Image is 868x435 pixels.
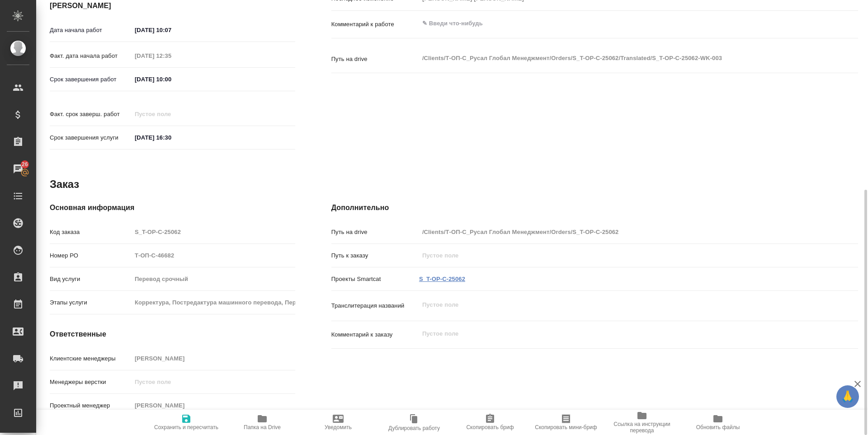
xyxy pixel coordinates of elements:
p: Срок завершения работ [50,75,132,84]
p: Транслитерация названий [331,301,419,310]
p: Срок завершения услуги [50,133,132,142]
button: Ссылка на инструкции перевода [604,410,680,435]
h2: Заказ [50,177,79,192]
h4: Основная информация [50,202,295,213]
input: Пустое поле [132,399,295,412]
span: Скопировать бриф [466,424,514,430]
span: 26 [16,160,33,169]
span: 🙏 [840,387,855,406]
p: Путь на drive [331,55,419,64]
button: Скопировать мини-бриф [528,410,604,435]
span: Папка на Drive [244,424,281,430]
p: Дата начала работ [50,26,132,35]
a: S_T-OP-C-25062 [419,276,465,282]
button: 🙏 [836,385,859,408]
input: Пустое поле [132,108,211,121]
input: Пустое поле [132,375,295,388]
span: Обновить файлы [696,424,740,430]
input: Пустое поле [419,249,814,262]
p: Вид услуги [50,275,132,284]
button: Папка на Drive [224,410,300,435]
input: ✎ Введи что-нибудь [132,131,211,144]
p: Комментарий к работе [331,20,419,29]
input: ✎ Введи что-нибудь [132,23,211,37]
p: Этапы услуги [50,298,132,307]
p: Клиентские менеджеры [50,354,132,363]
input: Пустое поле [132,272,295,285]
input: ✎ Введи что-нибудь [132,73,211,86]
p: Номер РО [50,251,132,260]
button: Уведомить [300,410,376,435]
p: Проекты Smartcat [331,275,419,284]
h4: [PERSON_NAME] [50,0,295,11]
span: Дублировать работу [388,425,440,431]
a: 26 [2,158,34,180]
span: Сохранить и пересчитать [154,424,218,430]
h4: Ответственные [50,329,295,340]
span: Уведомить [325,424,352,430]
p: Менеджеры верстки [50,378,132,387]
p: Путь к заказу [331,251,419,260]
button: Скопировать бриф [452,410,528,435]
input: Пустое поле [132,249,295,262]
textarea: /Clients/Т-ОП-С_Русал Глобал Менеджмент/Orders/S_T-OP-C-25062/Translated/S_T-OP-C-25062-WK-003 [419,51,814,66]
input: Пустое поле [132,352,295,365]
h4: Дополнительно [331,202,858,213]
input: Пустое поле [132,296,295,309]
p: Факт. дата начала работ [50,51,132,61]
span: Ссылка на инструкции перевода [609,421,675,434]
span: Скопировать мини-бриф [535,424,597,430]
input: Пустое поле [132,225,295,239]
p: Комментарий к заказу [331,330,419,339]
p: Путь на drive [331,228,419,237]
input: Пустое поле [419,225,814,239]
p: Код заказа [50,228,132,237]
button: Обновить файлы [680,410,756,435]
p: Проектный менеджер [50,401,132,410]
p: Факт. срок заверш. работ [50,110,132,119]
input: Пустое поле [132,49,211,62]
button: Дублировать работу [376,410,452,435]
button: Сохранить и пересчитать [148,410,224,435]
